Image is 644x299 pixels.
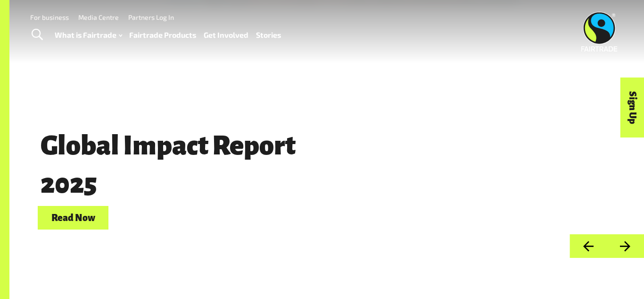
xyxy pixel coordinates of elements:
a: What is Fairtrade [55,28,122,42]
button: Next [607,234,644,258]
a: Stories [256,28,281,42]
a: For business [30,13,69,21]
span: Global Impact Report 2025 [38,131,298,198]
a: Read Now [38,206,108,230]
a: Toggle Search [25,23,49,47]
a: Fairtrade Products [129,28,196,42]
a: Partners Log In [128,13,174,21]
button: Previous [570,234,607,258]
a: Media Centre [78,13,119,21]
a: Get Involved [204,28,248,42]
img: Fairtrade Australia New Zealand logo [581,12,618,51]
